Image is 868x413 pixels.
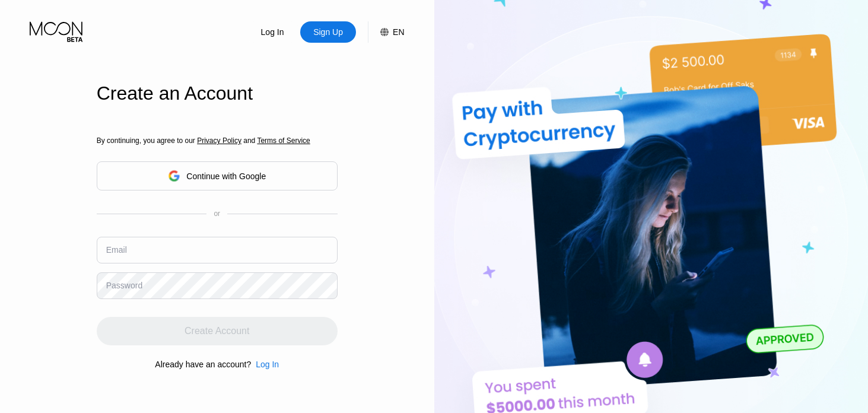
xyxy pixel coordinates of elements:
div: Log In [256,360,279,369]
div: EN [368,21,404,43]
div: Email [106,245,127,255]
div: Sign Up [312,26,344,38]
div: Log In [251,360,279,369]
span: Privacy Policy [197,136,241,145]
span: Terms of Service [257,136,310,145]
div: By continuing, you agree to our [97,136,338,145]
div: Sign Up [300,21,356,43]
div: Continue with Google [97,161,338,190]
div: Log In [260,26,285,38]
div: Continue with Google [186,171,266,181]
div: Create an Account [97,82,338,104]
span: and [241,136,257,145]
div: Log In [244,21,300,43]
div: Password [106,281,142,290]
div: EN [393,27,404,37]
div: Already have an account? [155,360,251,369]
div: or [214,209,220,218]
